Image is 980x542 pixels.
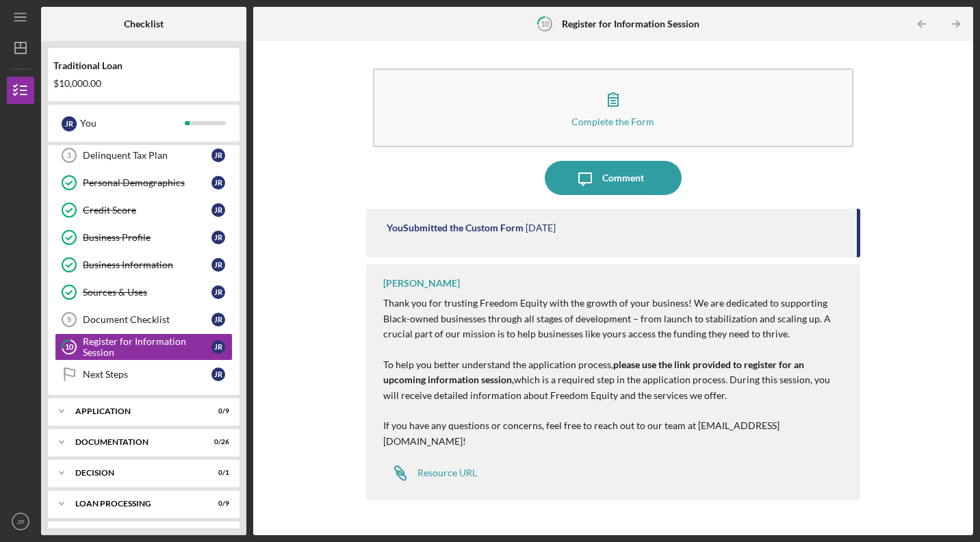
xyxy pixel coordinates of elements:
[83,314,211,325] div: Document Checklist
[83,336,211,358] div: Register for Information Session
[211,231,225,244] div: J R
[211,313,225,326] div: J R
[55,224,233,251] a: Business ProfileJR
[83,150,211,161] div: Delinquent Tax Plan
[7,508,34,535] button: JR
[540,19,549,28] tspan: 10
[383,296,847,341] p: Thank you for trusting Freedom Equity with the growth of your business! We are dedicated to suppo...
[205,407,229,415] div: 0 / 9
[387,222,524,233] div: You Submitted the Custom Form
[211,149,225,162] div: J R
[211,285,225,299] div: J R
[562,18,699,29] b: Register for Information Session
[80,112,185,135] div: You
[55,196,233,224] a: Credit ScoreJR
[55,142,233,169] a: 3Delinquent Tax PlanJR
[211,203,225,217] div: J R
[75,469,195,477] div: Decision
[65,343,74,352] tspan: 10
[55,333,233,361] a: 10Register for Information SessionJR
[83,205,211,216] div: Credit Score
[526,222,556,233] time: 2025-10-08 02:36
[55,361,233,388] a: Next StepsJR
[211,367,225,381] div: J R
[383,459,477,487] a: Resource URL
[373,68,853,147] button: Complete the Form
[83,232,211,243] div: Business Profile
[75,438,195,446] div: Documentation
[55,251,233,279] a: Business InformationJR
[545,161,682,195] button: Comment
[211,258,225,272] div: J R
[205,469,229,477] div: 0 / 1
[55,169,233,196] a: Personal DemographicsJR
[16,518,25,526] text: JR
[602,161,644,195] div: Comment
[62,116,77,131] div: J R
[75,500,195,508] div: Loan Processing
[124,18,164,29] b: Checklist
[211,340,225,354] div: J R
[383,359,830,401] span: To help you better understand the application process, which is a required step in the applicatio...
[417,467,477,478] div: Resource URL
[383,418,847,449] p: If you have any questions or concerns, feel free to reach out to our team at [EMAIL_ADDRESS][DOMA...
[83,177,211,188] div: Personal Demographics
[83,287,211,298] div: Sources & Uses
[53,78,234,89] div: $10,000.00
[67,315,71,324] tspan: 9
[83,259,211,270] div: Business Information
[571,116,654,127] div: Complete the Form
[383,278,460,289] div: [PERSON_NAME]
[67,151,71,159] tspan: 3
[83,369,211,380] div: Next Steps
[75,407,195,415] div: Application
[205,500,229,508] div: 0 / 9
[205,438,229,446] div: 0 / 26
[211,176,225,190] div: J R
[55,279,233,306] a: Sources & UsesJR
[53,60,234,71] div: Traditional Loan
[55,306,233,333] a: 9Document ChecklistJR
